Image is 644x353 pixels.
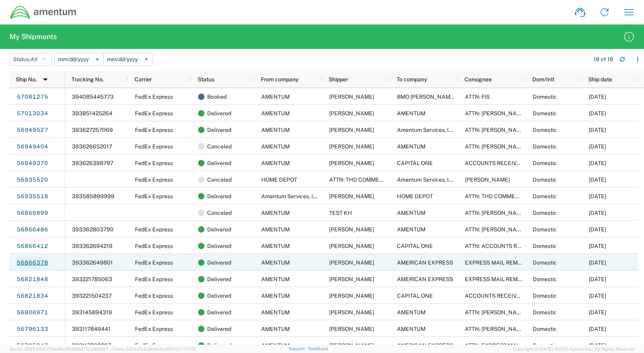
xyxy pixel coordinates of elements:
[465,94,490,100] span: ATTN: FIS
[465,110,526,116] span: ATTN: ROXANNE WALKER-SCHULENBERG
[288,346,308,351] a: Support
[329,259,374,266] span: BONNIE MOORE
[72,110,112,116] span: 393851425264
[533,210,557,216] span: Domestic
[533,342,557,349] span: Domestic
[261,293,290,299] span: AMENTUM
[207,105,231,122] span: Delivered
[329,94,374,100] span: BONNIE MOORE
[135,94,173,100] span: FedEx Express
[16,223,49,236] a: 56866486
[465,160,530,166] span: ACCOUNTS RECEIVABLE
[16,340,49,352] a: 56795947
[397,259,453,266] span: AMERICAN EXPRESS
[465,293,530,299] span: ACCOUNTS RECEIVABLE
[533,160,557,166] span: Domestic
[72,160,113,166] span: 393626398797
[397,326,425,332] span: AMENTUM
[72,127,113,133] span: 393627257069
[513,345,635,353] span: Copyright © [DATE]-[DATE] Agistix Inc., All Rights Reserved
[465,176,510,183] span: BONNIE MOORE
[329,176,423,183] span: ATTN: THD COMMERCIAL PAYMENT
[207,122,231,138] span: Delivered
[397,76,427,83] span: To company
[465,193,558,199] span: ATTN: THD COMMERCIAL PAYMENT
[465,259,578,266] span: EXPRESS MAIL REMITTANCE PROCESSING
[261,326,290,332] span: AMENTUM
[9,32,57,41] h2: My Shipments
[207,287,231,304] span: Delivered
[588,76,612,83] span: Ship date
[16,190,49,203] a: 56935518
[16,141,49,153] a: 56949404
[135,176,173,183] span: FedEx Express
[397,127,455,133] span: Amentum Services, Inc
[207,271,231,287] span: Delivered
[30,56,37,62] span: All
[261,160,290,166] span: AMENTUM
[329,326,374,332] span: BONNIE MOORE
[533,176,557,183] span: Domestic
[16,306,49,319] a: 56806971
[207,321,231,337] span: Delivered
[207,304,231,321] span: Delivered
[329,193,374,199] span: BONNIE MOORE
[72,342,111,349] span: 393117899207
[329,226,374,233] span: BONNIE MOORE
[261,76,298,83] span: From company
[261,176,297,183] span: HOME DEPOT
[397,276,453,282] span: AMERICAN EXPRESS
[532,76,554,83] span: Dom/Intl
[16,107,49,120] a: 57013034
[135,276,173,282] span: FedEx Express
[589,94,606,100] span: 10/09/2025
[135,193,173,199] span: FedEx Express
[465,309,526,315] span: ATTN: AMANDA GEBELT
[16,290,49,302] a: 56821834
[261,94,290,100] span: AMENTUM
[533,276,557,282] span: Domestic
[589,193,606,199] span: 09/25/2025
[16,207,49,220] a: 56866899
[589,176,606,183] span: 09/25/2025
[397,160,433,166] span: CAPITAL ONE
[207,138,232,155] span: Canceled
[397,243,433,249] span: CAPITAL ONE
[72,326,110,332] span: 393117849441
[329,309,374,315] span: BONNIE MOORE
[329,127,374,133] span: BONNIE MOORE
[261,210,290,216] span: AMENTUM
[16,273,49,286] a: 56821848
[72,94,114,100] span: 394085445773
[16,257,49,269] a: 56866378
[112,347,196,351] span: Client: 2025.20.0-e640dba
[589,160,606,166] span: 09/26/2025
[9,5,77,20] img: dyncorp
[72,259,113,266] span: 393362649801
[464,76,492,83] span: Consignee
[72,193,114,199] span: 393585899999
[533,293,557,299] span: Domestic
[167,347,196,351] span: [DATE] 17:21:12
[9,347,108,351] span: Server: 2025.20.0-734e5bc92d9
[16,91,49,103] a: 57081275
[465,143,526,150] span: ATTN: AMANDA GELBERT
[329,293,374,299] span: BONNIE MOORE
[135,326,173,332] span: FedEx Express
[261,127,290,133] span: AMENTUM
[533,143,557,150] span: Domestic
[261,276,290,282] span: AMENTUM
[207,88,227,105] span: Booked
[465,210,526,216] span: ATTN: AMANDA GEBELT
[329,76,348,83] span: Shipper
[397,342,453,349] span: AMERICAN EXPRESS
[261,243,290,249] span: AMENTUM
[72,243,112,249] span: 393362694219
[329,243,374,249] span: BONNIE MOORE
[533,326,557,332] span: Domestic
[533,243,557,249] span: Domestic
[207,205,232,221] span: Canceled
[533,226,557,233] span: Domestic
[329,143,374,150] span: BONNIE MOORE
[72,276,112,282] span: 393221785063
